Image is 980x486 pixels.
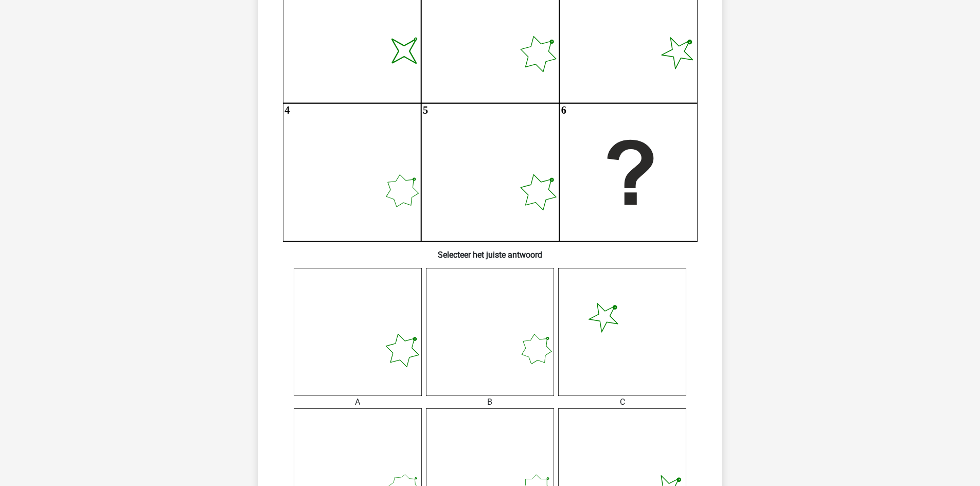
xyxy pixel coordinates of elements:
div: C [550,396,694,408]
text: 5 [423,104,428,116]
text: 4 [284,104,290,116]
div: B [418,396,562,408]
div: A [286,396,430,408]
text: 6 [561,104,566,116]
h6: Selecteer het juiste antwoord [275,242,706,260]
